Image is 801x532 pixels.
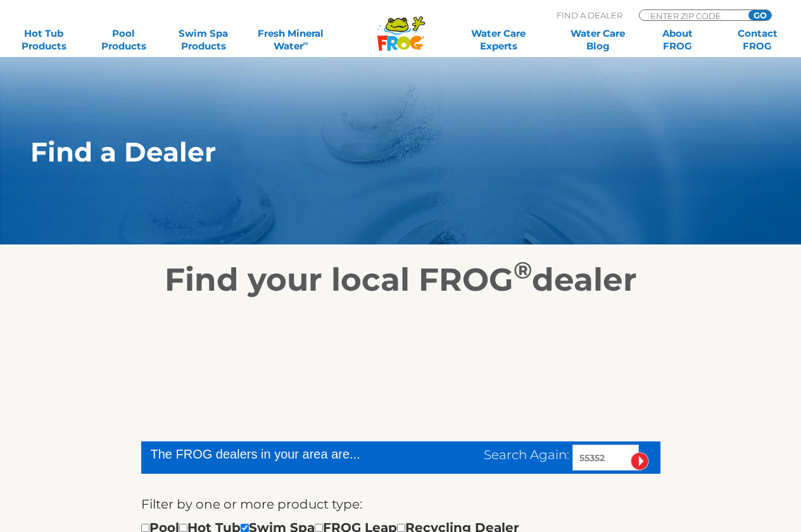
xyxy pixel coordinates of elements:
sup: ∞ [303,39,308,47]
a: ContactFROG [726,27,788,53]
h2: Find your local FROG dealer [11,261,790,299]
label: Filter by one or more product type: [141,494,362,514]
div: The FROG dealers in your area are... [151,445,406,464]
p: Find A Dealer [557,9,622,21]
input: GO [748,10,771,20]
a: PoolProducts [92,27,155,53]
a: Water CareBlog [567,27,629,53]
a: AboutFROG [646,27,709,53]
a: Fresh MineralWater∞ [252,27,330,53]
h1: Find a Dealer [30,137,712,167]
span: Search Again: [484,447,569,462]
a: Hot TubProducts [13,27,75,53]
input: Zip Code Form [649,10,735,21]
a: Swim SpaProducts [172,27,234,53]
sup: ® [514,256,532,284]
a: Water CareExperts [448,27,549,53]
input: Submit [631,452,649,471]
